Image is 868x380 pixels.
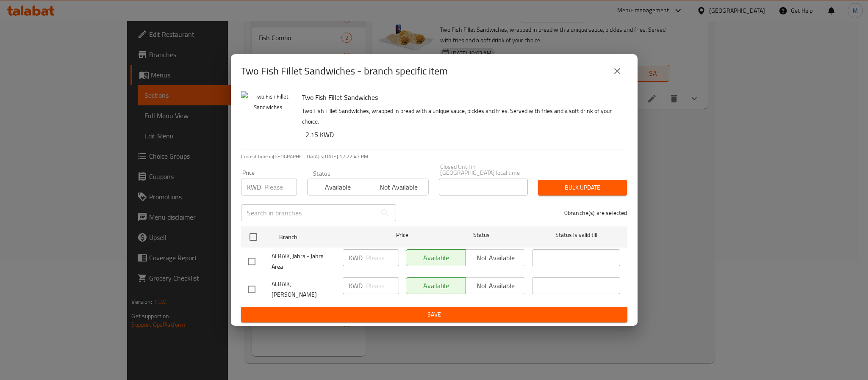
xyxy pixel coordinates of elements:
span: Status is valid till [532,230,620,240]
span: Not available [372,181,425,193]
p: KWD [349,281,363,291]
p: KWD [247,182,261,192]
span: Branch [279,232,367,242]
h2: Two Fish Fillet Sandwiches - branch specific item [241,64,448,78]
input: Please enter price [366,277,399,294]
input: Please enter price [264,179,297,196]
p: Current time in [GEOGRAPHIC_DATA] is [DATE] 12:22:47 PM [241,153,627,160]
span: ALBAIK, [PERSON_NAME] [272,279,336,300]
input: Search in branches [241,204,377,221]
span: Save [248,309,621,320]
h6: Two Fish Fillet Sandwiches [302,91,621,103]
span: Price [374,230,430,240]
button: Bulk update [538,180,627,196]
p: Two Fish Fillet Sandwiches, wrapped in bread with a unique sauce, pickles and fries. Served with ... [302,106,621,127]
button: Save [241,307,627,322]
button: close [607,61,627,81]
p: KWD [349,253,363,263]
p: 0 branche(s) are selected [564,209,627,217]
span: ALBAIK, Jahra - Jahra Area [272,251,336,272]
button: Available [307,179,368,196]
button: Not available [368,179,429,196]
input: Please enter price [366,249,399,266]
img: Two Fish Fillet Sandwiches [241,91,295,146]
span: Bulk update [545,182,620,193]
h6: 2.15 KWD [305,129,621,140]
span: Status [437,230,525,240]
span: Available [311,181,365,193]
